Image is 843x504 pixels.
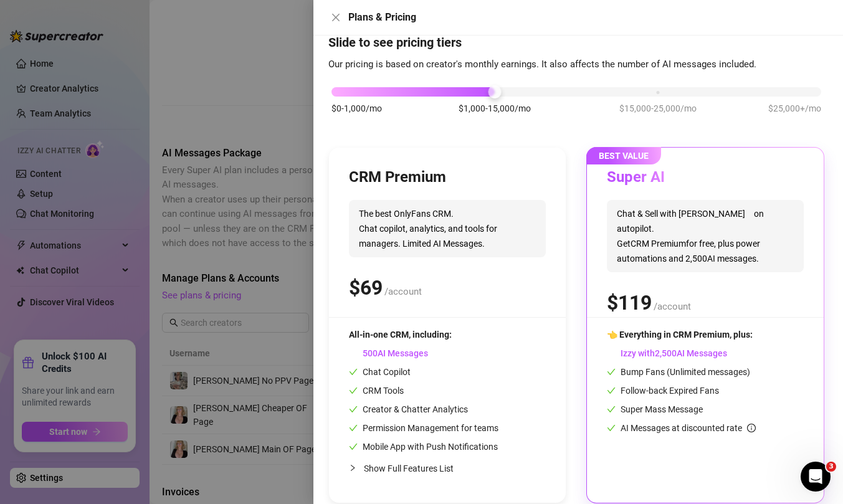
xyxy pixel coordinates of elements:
span: CRM Tools [349,386,404,396]
span: check [349,442,358,451]
span: All-in-one CRM, including: [349,330,452,340]
span: check [607,386,616,395]
span: Bump Fans (Unlimited messages) [607,367,750,377]
span: info-circle [747,424,756,432]
span: AI Messages [349,348,428,358]
span: check [607,424,616,432]
span: $0-1,000/mo [331,102,382,115]
span: Permission Management for teams [349,423,498,433]
span: $ [607,291,652,315]
span: check [349,386,358,395]
span: Follow-back Expired Fans [607,386,719,396]
span: check [349,424,358,432]
iframe: Intercom live chat [801,462,831,492]
span: /account [384,286,422,297]
span: /account [654,301,691,312]
h3: CRM Premium [349,168,446,188]
span: check [349,405,358,414]
span: Show Full Features List [364,464,454,473]
span: The best OnlyFans CRM. Chat copilot, analytics, and tools for managers. Limited AI Messages. [349,200,546,257]
div: Plans & Pricing [348,10,828,25]
div: Show Full Features List [349,454,546,483]
button: Close [328,10,343,25]
span: check [607,405,616,414]
span: $15,000-25,000/mo [619,102,697,115]
span: 👈 Everything in CRM Premium, plus: [607,330,753,340]
span: check [349,368,358,376]
h4: Slide to see pricing tiers [328,34,828,51]
span: Mobile App with Push Notifications [349,442,498,452]
span: $25,000+/mo [768,102,821,115]
span: $1,000-15,000/mo [459,102,531,115]
span: collapsed [349,464,356,472]
span: Chat & Sell with [PERSON_NAME] on autopilot. Get CRM Premium for free, plus power automations and... [607,200,804,272]
span: check [607,368,616,376]
span: $ [349,276,383,300]
span: Creator & Chatter Analytics [349,404,468,414]
span: Chat Copilot [349,367,411,377]
h3: Super AI [607,168,683,188]
span: Izzy with AI Messages [607,348,727,358]
span: close [331,12,341,22]
span: Super Mass Message [607,404,703,414]
span: BEST VALUE [586,147,661,164]
span: AI Messages at discounted rate [621,423,756,433]
span: Our pricing is based on creator's monthly earnings. It also affects the number of AI messages inc... [328,59,756,70]
span: 3 [826,462,836,472]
